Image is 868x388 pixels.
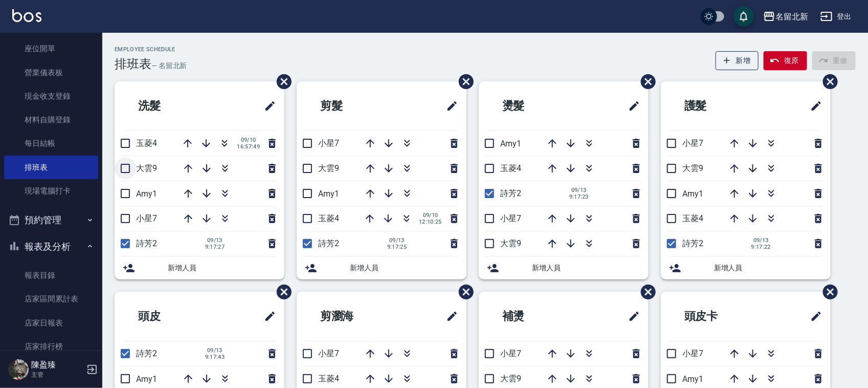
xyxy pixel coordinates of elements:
span: 修改班表的標題 [440,304,458,329]
span: 修改班表的標題 [804,304,822,329]
h2: 補燙 [487,298,581,335]
span: 詩芳2 [682,239,703,248]
span: 玉菱4 [682,213,703,223]
span: 大雲9 [318,163,339,173]
span: 修改班表的標題 [622,304,640,329]
span: 大雲9 [136,163,157,173]
a: 現場電腦打卡 [4,179,98,203]
span: 09/13 [204,237,226,244]
a: 現金收支登錄 [4,84,98,108]
span: 大雲9 [500,374,521,383]
button: 新增 [716,51,759,70]
span: 刪除班表 [633,67,657,97]
button: 名留北新 [759,6,812,27]
span: 9:17:43 [204,354,226,360]
h2: 燙髮 [487,88,581,124]
span: 9:17:23 [568,193,590,200]
img: Person [8,359,29,380]
div: 名留北新 [775,10,808,23]
span: 詩芳2 [318,239,339,248]
span: 刪除班表 [451,67,475,97]
span: 詩芳2 [136,239,157,248]
h6: — 名留北新 [151,60,187,71]
div: 新增人員 [661,256,831,279]
span: 新增人員 [532,263,640,273]
h2: 剪髮 [305,88,399,124]
span: 詩芳2 [136,349,157,358]
a: 每日結帳 [4,132,98,155]
span: 玉菱4 [136,138,157,148]
span: 修改班表的標題 [622,94,640,118]
h5: 陳盈臻 [31,360,83,370]
a: 材料自購登錄 [4,108,98,132]
span: 9:17:25 [386,244,408,250]
span: 小星7 [500,349,521,358]
a: 排班表 [4,156,98,179]
span: 修改班表的標題 [804,94,822,118]
a: 營業儀表板 [4,61,98,84]
span: 09/10 [237,137,260,143]
h2: 頭皮 [123,298,217,335]
span: 小星7 [682,349,703,358]
span: 09/10 [419,212,442,219]
div: 新增人員 [479,256,649,279]
span: 9:17:22 [750,244,772,250]
span: 修改班表的標題 [440,94,458,118]
button: 報表及分析 [4,233,98,260]
img: Logo [12,9,41,22]
a: 座位開單 [4,37,98,60]
a: 報表目錄 [4,264,98,287]
span: 玉菱4 [318,213,339,223]
a: 店家日報表 [4,311,98,335]
div: 新增人員 [297,256,466,279]
span: 大雲9 [500,239,521,248]
span: 玉菱4 [318,374,339,383]
span: 09/13 [204,347,226,354]
span: Amy1 [682,189,703,199]
span: 新增人員 [714,263,822,273]
div: 新增人員 [115,256,284,279]
span: 修改班表的標題 [258,94,276,118]
span: 修改班表的標題 [258,304,276,329]
span: Amy1 [136,189,157,199]
span: 16:57:49 [237,143,260,150]
span: 小星7 [318,138,339,148]
h3: 排班表 [115,57,151,71]
span: 小星7 [500,213,521,223]
button: 預約管理 [4,207,98,233]
span: 刪除班表 [815,67,839,97]
span: 刪除班表 [451,277,475,307]
button: 復原 [764,51,807,70]
span: 刪除班表 [633,277,657,307]
span: 新增人員 [168,263,276,273]
span: 玉菱4 [500,163,521,173]
span: 刪除班表 [269,67,293,97]
span: 刪除班表 [269,277,293,307]
h2: Employee Schedule [115,46,187,53]
span: 09/13 [568,187,590,193]
span: 刪除班表 [815,277,839,307]
h2: 頭皮卡 [669,298,769,335]
a: 店家排行榜 [4,335,98,358]
button: save [733,6,754,27]
span: 12:10:25 [419,219,442,225]
span: 新增人員 [350,263,458,273]
span: 小星7 [136,213,157,223]
span: 小星7 [318,349,339,358]
h2: 洗髮 [123,88,217,124]
button: 登出 [816,7,856,26]
span: 9:17:27 [204,244,226,250]
span: Amy1 [682,374,703,384]
span: Amy1 [500,139,521,148]
span: 詩芳2 [500,188,521,198]
span: 09/13 [750,237,772,244]
span: Amy1 [136,374,157,384]
span: 09/13 [386,237,408,244]
h2: 護髮 [669,88,763,124]
a: 店家區間累計表 [4,287,98,311]
span: 大雲9 [682,163,703,173]
span: 小星7 [682,138,703,148]
span: Amy1 [318,189,339,199]
p: 主管 [31,370,83,379]
h2: 剪瀏海 [305,298,405,335]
